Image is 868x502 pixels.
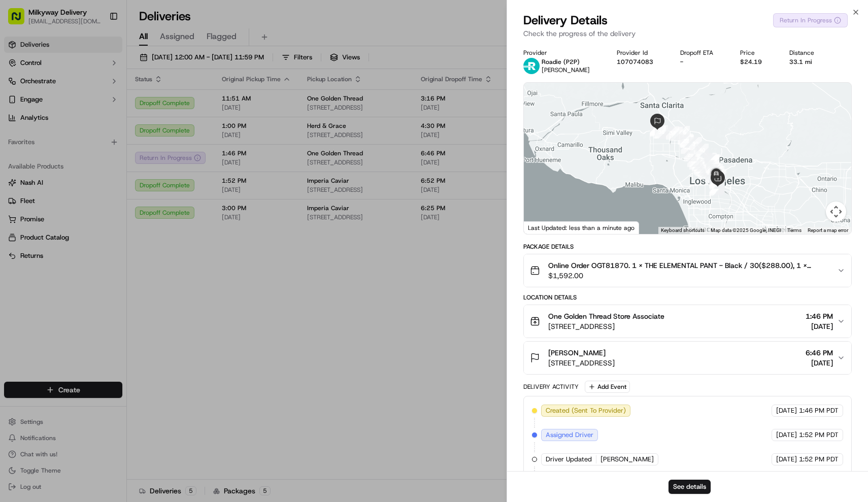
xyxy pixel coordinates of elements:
[10,41,185,57] p: Welcome 👋
[548,358,615,368] span: [STREET_ADDRESS]
[524,254,852,287] button: Online Order OGT81870. 1 x THE ELEMENTAL PANT - Black / 30($288.00), 1 x YOGO MID - Deep Clay / O...
[684,148,697,161] div: 21
[806,358,833,368] span: [DATE]
[740,58,773,66] div: $24.19
[706,154,719,168] div: 45
[82,223,167,241] a: 💻API Documentation
[787,227,802,233] a: Terms (opens in new tab)
[705,156,718,169] div: 46
[546,430,593,440] span: Assigned Driver
[86,228,94,236] div: 💻
[548,311,664,321] span: One Golden Thread Store Associate
[806,348,833,358] span: 6:46 PM
[806,311,833,321] span: 1:46 PM
[157,130,185,142] button: See all
[10,132,68,140] div: Past conversations
[20,227,78,237] span: Knowledge Base
[523,58,540,74] img: roadie-logo-v2.jpg
[523,383,579,391] div: Delivery Activity
[704,153,717,166] div: 41
[789,58,825,66] div: 33.1 mi
[10,228,18,236] div: 📗
[31,185,108,193] span: Wisdom [PERSON_NAME]
[548,260,829,271] span: Online Order OGT81870. 1 x THE ELEMENTAL PANT - Black / 30($288.00), 1 x YOGO MID - Deep Clay / O...
[799,455,839,464] span: 1:52 PM PDT
[524,221,639,234] div: Last Updated: less than a minute ago
[542,58,590,66] p: Roadie (P2P)
[707,161,720,175] div: 48
[709,183,722,196] div: 1
[650,123,663,137] div: 35
[20,185,28,193] img: 1736555255976-a54dd68f-1ca7-489b-9aae-adbdc363a1c4
[10,175,26,195] img: Wisdom Oko
[523,243,852,251] div: Package Details
[689,137,702,150] div: 39
[116,185,137,193] span: [DATE]
[826,202,846,222] button: Map camera controls
[585,381,630,393] button: Add Event
[776,430,797,440] span: [DATE]
[546,455,592,464] span: Driver Updated
[661,227,705,234] button: Keyboard shortcuts
[523,28,852,39] p: Check the progress of the delivery
[34,157,37,165] span: •
[776,455,797,464] span: [DATE]
[523,293,852,302] div: Location Details
[548,321,664,331] span: [STREET_ADDRESS]
[666,126,679,140] div: 37
[524,342,852,374] button: [PERSON_NAME][STREET_ADDRESS]6:46 PM[DATE]
[548,348,606,358] span: [PERSON_NAME]
[26,65,183,76] input: Got a question? Start typing here...
[695,144,709,157] div: 40
[523,12,608,28] span: Delivery Details
[669,480,711,494] button: See details
[110,185,114,193] span: •
[524,305,852,338] button: One Golden Thread Store Associate[STREET_ADDRESS]1:46 PM[DATE]
[96,227,163,237] span: API Documentation
[655,125,668,139] div: 36
[546,406,626,415] span: Created (Sent To Provider)
[776,406,797,415] span: [DATE]
[617,58,653,66] button: 107074083
[101,252,123,259] span: Pylon
[600,455,654,464] span: [PERSON_NAME]
[711,227,781,233] span: Map data ©2025 Google, INEGI
[10,10,30,30] img: Nash
[680,58,724,66] div: -
[46,97,166,107] div: Start new chat
[677,126,690,139] div: 26
[72,251,123,259] a: Powered byPylon
[542,66,590,74] span: [PERSON_NAME]
[808,227,848,233] a: Report a map error
[523,49,600,57] div: Provider
[799,430,839,440] span: 1:52 PM PDT
[680,135,693,148] div: 38
[46,107,140,115] div: We're available if you need us!
[548,271,829,281] span: $1,592.00
[773,13,848,27] button: Return In Progress
[680,49,724,57] div: Dropoff ETA
[21,97,40,115] img: 8571987876998_91fb9ceb93ad5c398215_72.jpg
[799,406,839,415] span: 1:46 PM PDT
[706,160,719,173] div: 47
[705,155,718,168] div: 42
[710,164,723,177] div: 49
[10,97,28,115] img: 1736555255976-a54dd68f-1ca7-489b-9aae-adbdc363a1c4
[526,221,560,234] a: Open this area in Google Maps (opens a new window)
[740,49,773,57] div: Price
[526,221,560,234] img: Google
[806,321,833,331] span: [DATE]
[173,100,185,112] button: Start new chat
[39,157,60,165] span: [DATE]
[617,49,664,57] div: Provider Id
[6,223,82,241] a: 📗Knowledge Base
[789,49,825,57] div: Distance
